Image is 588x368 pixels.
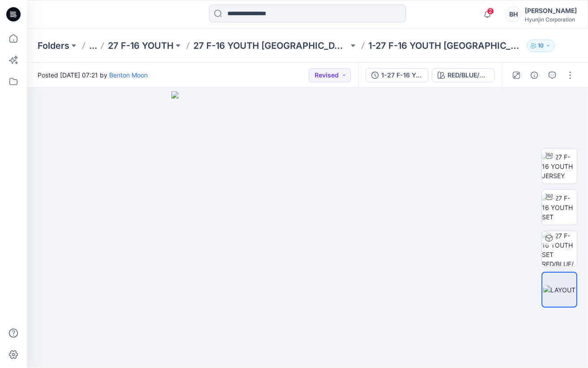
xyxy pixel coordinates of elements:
a: 27 F-16 YOUTH [108,39,174,52]
div: [PERSON_NAME] [525,5,577,16]
button: Details [527,68,541,82]
img: 1-27 F-16 YOUTH SET [542,193,577,222]
button: RED/BLUE/WHITE [432,68,494,82]
button: ... [89,39,97,52]
div: Hyunjin Corporation [525,16,577,23]
a: Folders [38,39,69,52]
button: 10 [527,39,555,52]
p: 10 [538,41,544,51]
span: 2 [487,8,494,15]
div: 1-27 F-16 YOUTH [GEOGRAPHIC_DATA] [381,70,422,80]
a: Benton Moon [109,71,148,79]
img: LAYOUT [543,285,575,295]
a: 27 F-16 YOUTH [GEOGRAPHIC_DATA] [193,39,349,52]
div: BH [505,6,521,22]
img: eyJhbGciOiJIUzI1NiIsImtpZCI6IjAiLCJzbHQiOiJzZXMiLCJ0eXAiOiJKV1QifQ.eyJkYXRhIjp7InR5cGUiOiJzdG9yYW... [171,91,443,368]
p: 1-27 F-16 YOUTH [GEOGRAPHIC_DATA] [368,39,524,52]
img: 1-27 F-16 YOUTH SET RED/BLUE/WHITE [542,231,577,266]
button: 1-27 F-16 YOUTH [GEOGRAPHIC_DATA] [366,68,428,82]
span: Posted [DATE] 07:21 by [38,70,148,80]
div: RED/BLUE/WHITE [447,70,489,80]
img: 1-27 F-16 YOUTH JERSEY [542,152,577,180]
